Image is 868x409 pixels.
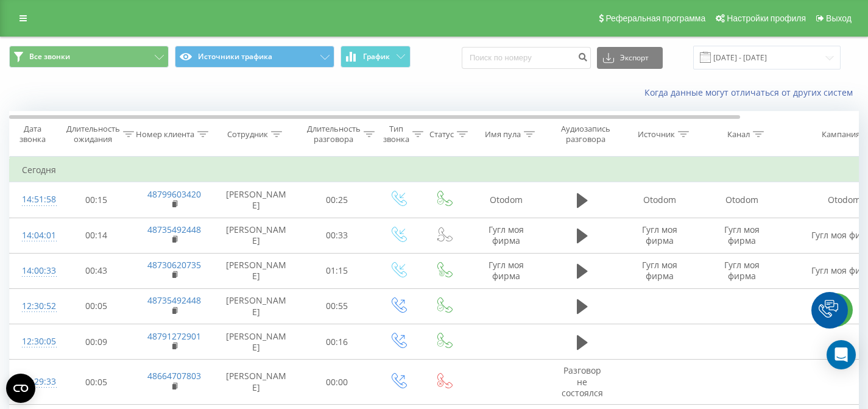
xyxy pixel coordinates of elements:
[340,46,411,68] button: График
[214,253,299,288] td: [PERSON_NAME]
[147,224,201,235] a: 48735492448
[822,129,860,140] div: Кампания
[605,13,705,23] span: Реферальная программа
[147,370,201,382] a: 48664707803
[227,129,268,140] div: Сотрудник
[58,218,135,253] td: 00:14
[147,294,201,306] a: 48735492448
[467,218,546,253] td: Гугл моя фирма
[136,129,194,140] div: Номер клиента
[58,288,135,324] td: 00:05
[299,182,375,218] td: 00:25
[619,253,701,288] td: Гугл моя фирма
[827,340,856,369] div: Open Intercom Messenger
[597,47,663,69] button: Экспорт
[701,253,783,288] td: Гугл моя фирма
[383,124,409,144] div: Тип звонка
[619,218,701,253] td: Гугл моя фирма
[66,124,120,144] div: Длительность ожидания
[299,253,375,288] td: 01:15
[556,124,615,144] div: Аудиозапись разговора
[147,330,201,342] a: 48791272901
[299,324,375,360] td: 00:16
[22,224,46,247] div: 14:04:01
[175,46,334,68] button: Источники трафика
[299,360,375,405] td: 00:00
[58,324,135,360] td: 00:09
[22,259,46,283] div: 14:00:33
[6,374,35,403] button: Open CMP widget
[363,52,390,61] span: График
[147,188,201,200] a: 48799603420
[638,129,675,140] div: Источник
[214,324,299,360] td: [PERSON_NAME]
[9,46,169,68] button: Все звонки
[701,218,783,253] td: Гугл моя фирма
[299,218,375,253] td: 00:33
[147,259,201,271] a: 48730620735
[619,182,701,218] td: Otodom
[467,253,546,288] td: Гугл моя фирма
[485,129,521,140] div: Имя пула
[58,182,135,218] td: 00:15
[10,124,55,144] div: Дата звонка
[562,365,603,398] span: Разговор не состоялся
[307,124,361,144] div: Длительность разговора
[727,129,750,140] div: Канал
[22,370,46,394] div: 12:29:33
[22,330,46,354] div: 12:30:05
[467,182,546,218] td: Otodom
[429,129,454,140] div: Статус
[214,218,299,253] td: [PERSON_NAME]
[644,87,859,98] a: Когда данные могут отличаться от других систем
[701,182,783,218] td: Otodom
[462,47,591,69] input: Поиск по номеру
[299,288,375,324] td: 00:55
[214,288,299,324] td: [PERSON_NAME]
[29,52,70,62] span: Все звонки
[22,188,46,212] div: 14:51:58
[826,13,852,23] span: Выход
[727,13,806,23] span: Настройки профиля
[214,182,299,218] td: [PERSON_NAME]
[22,294,46,318] div: 12:30:52
[58,360,135,405] td: 00:05
[58,253,135,288] td: 00:43
[214,360,299,405] td: [PERSON_NAME]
